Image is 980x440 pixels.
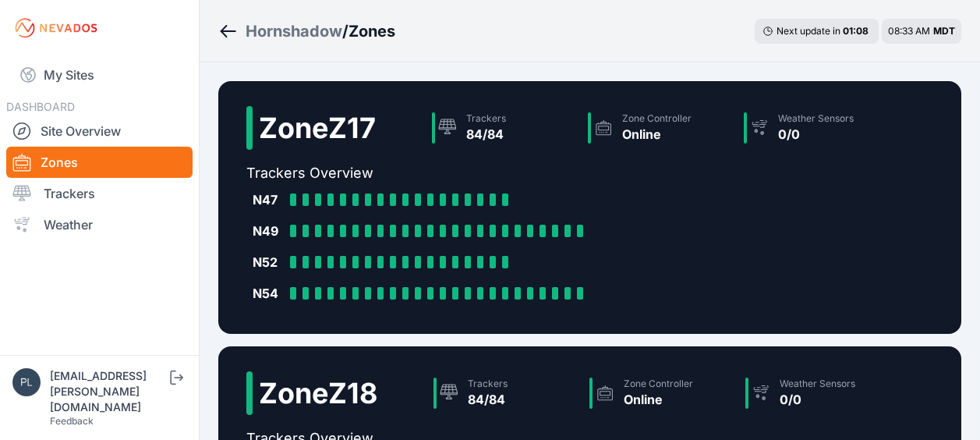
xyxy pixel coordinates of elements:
[466,112,506,125] div: Trackers
[12,16,100,41] img: Nevados
[253,222,284,240] div: N49
[778,112,854,125] div: Weather Sensors
[738,106,893,150] a: Weather Sensors0/0
[6,178,193,209] a: Trackers
[780,390,855,409] div: 0/0
[50,415,94,427] a: Feedback
[739,371,895,415] a: Weather Sensors0/0
[348,20,395,42] h3: Zones
[253,253,284,271] div: N52
[253,190,284,209] div: N47
[6,115,193,147] a: Site Overview
[777,25,840,37] span: Next update in
[50,368,167,415] div: [EMAIL_ADDRESS][PERSON_NAME][DOMAIN_NAME]
[624,378,693,390] div: Zone Controller
[426,106,582,150] a: Trackers84/84
[259,112,376,144] h2: Zone Z17
[6,100,75,113] span: DASHBOARD
[468,378,508,390] div: Trackers
[780,378,855,390] div: Weather Sensors
[778,125,854,144] div: 0/0
[622,112,692,125] div: Zone Controller
[6,209,193,240] a: Weather
[246,20,342,42] a: Hornshadow
[933,25,955,37] span: MDT
[466,125,506,144] div: 84/84
[843,25,871,37] div: 01 : 08
[342,20,348,42] span: /
[427,371,583,415] a: Trackers84/84
[622,125,692,144] div: Online
[624,390,693,409] div: Online
[6,147,193,178] a: Zones
[253,284,284,303] div: N54
[888,25,930,37] span: 08:33 AM
[12,368,41,396] img: plsmith@sundt.com
[218,11,395,51] nav: Breadcrumb
[259,378,377,409] h2: Zone Z18
[468,390,508,409] div: 84/84
[246,162,893,184] h2: Trackers Overview
[6,56,193,94] a: My Sites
